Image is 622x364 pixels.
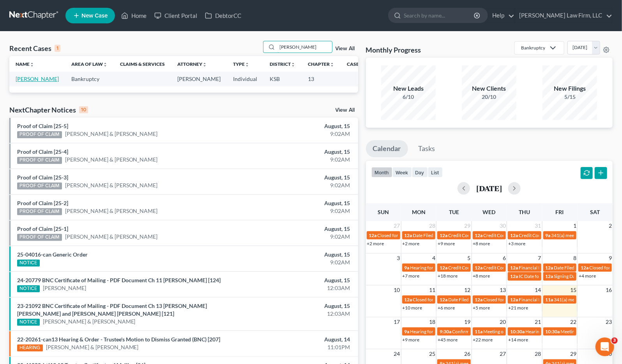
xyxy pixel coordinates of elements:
[117,9,150,23] a: Home
[448,265,529,271] span: Credit Counseling for [PERSON_NAME]
[499,317,507,327] span: 20
[227,72,263,86] td: Individual
[17,200,68,206] a: Proof of Claim [25-2]
[65,72,114,86] td: Bankruptcy
[9,44,60,53] div: Recent Cases
[17,277,221,283] a: 24-20779 BNC Certificate of Mailing - PDF Document Ch 11 [PERSON_NAME] [124]
[546,329,560,334] span: 10:30a
[16,76,59,82] a: [PERSON_NAME]
[413,297,472,302] span: Closed for [PERSON_NAME]
[366,45,421,55] h3: Monthly Progress
[484,297,589,302] span: Closed for [PERSON_NAME][GEOGRAPHIC_DATA]
[510,273,518,279] span: 12a
[410,329,471,334] span: Hearing for [PERSON_NAME]
[534,349,542,359] span: 28
[428,285,436,295] span: 11
[393,349,401,359] span: 24
[483,209,496,215] span: Wed
[403,305,422,311] a: +10 more
[488,9,514,23] a: Help
[476,184,502,192] h2: [DATE]
[546,297,553,302] span: 11a
[484,232,565,238] span: Credit Counseling for [PERSON_NAME]
[579,273,596,279] a: +4 more
[405,297,412,302] span: 12a
[403,241,420,246] a: +2 more
[438,273,458,279] a: +18 more
[510,297,518,302] span: 12a
[440,265,447,271] span: 12a
[65,207,158,215] a: [PERSON_NAME] & [PERSON_NAME]
[473,305,490,311] a: +5 more
[590,209,600,215] span: Sat
[308,61,334,67] a: Chapterunfold_more
[270,61,295,67] a: Districtunfold_more
[605,285,613,295] span: 16
[611,338,618,344] span: 3
[263,72,302,86] td: KSB
[581,265,588,271] span: 12a
[412,167,428,178] button: day
[46,343,139,351] a: [PERSON_NAME] & [PERSON_NAME]
[546,232,551,238] span: 9a
[519,209,530,215] span: Thu
[519,273,578,279] span: IC Date for [PERSON_NAME]
[150,9,201,23] a: Client Portal
[473,241,490,246] a: +8 more
[244,156,350,164] div: 9:02AM
[378,209,389,215] span: Sun
[542,84,597,93] div: New Filings
[440,232,447,238] span: 12a
[17,336,220,343] a: 22-20261-can13 Hearing & Order - Trustee's Motion to Dismiss Granted (BNC) [207]
[79,106,88,113] div: 10
[277,41,332,53] input: Search by name...
[244,122,350,130] div: August, 15
[554,265,619,271] span: Date Filed for [PERSON_NAME]
[484,329,570,334] span: Meeting of Creditors for [PERSON_NAME]
[71,61,108,67] a: Area of Lawunfold_more
[367,241,384,246] a: +2 more
[16,61,34,67] a: Nameunfold_more
[17,148,68,155] a: Proof of Claim [25-4]
[244,343,350,351] div: 11:01PM
[17,225,68,232] a: Proof of Claim [25-1]
[475,232,483,238] span: 12a
[244,302,350,310] div: August, 15
[569,317,577,327] span: 22
[452,329,541,334] span: Confirmation hearing for [PERSON_NAME]
[534,317,542,327] span: 21
[473,273,490,279] a: +8 more
[378,232,477,238] span: Closed for [PERSON_NAME] & [PERSON_NAME]
[448,232,529,238] span: Credit Counseling for [PERSON_NAME]
[519,297,610,302] span: Financial Management for [PERSON_NAME]
[381,84,436,93] div: New Leads
[244,174,350,181] div: August, 15
[462,93,516,101] div: 20/10
[177,61,207,67] a: Attorneyunfold_more
[336,107,355,113] a: View All
[17,123,68,129] a: Proof of Claim [25-5]
[17,260,40,267] div: NOTICE
[245,62,249,67] i: unfold_more
[17,345,43,352] div: HEARING
[17,251,88,258] a: 25-04016-can Generic Order
[17,234,62,241] div: PROOF OF CLAIM
[542,93,597,101] div: 5/15
[17,319,40,326] div: NOTICE
[302,72,341,86] td: 13
[244,276,350,284] div: August, 15
[396,253,401,263] span: 3
[525,329,592,334] span: Hearing for Priority Logistics Inc.
[440,297,447,302] span: 12a
[515,9,612,23] a: [PERSON_NAME] Law Firm, LLC
[608,221,613,230] span: 2
[546,265,553,271] span: 12a
[508,241,525,246] a: +3 more
[404,8,475,23] input: Search by name...
[233,61,249,67] a: Typeunfold_more
[403,273,420,279] a: +7 more
[464,285,472,295] span: 12
[475,265,483,271] span: 12a
[405,329,410,334] span: 9a
[595,338,614,356] iframe: Intercom live chat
